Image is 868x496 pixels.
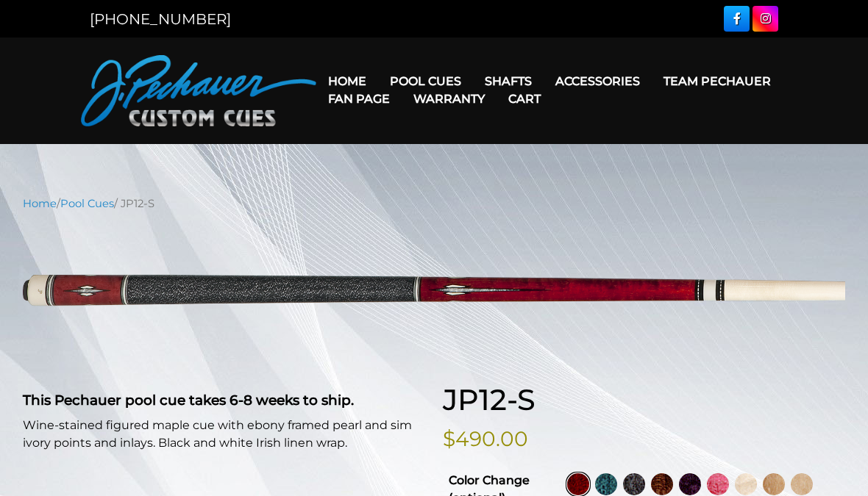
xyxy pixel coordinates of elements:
p: Wine-stained figured maple cue with ebony framed pearl and sim ivory points and inlays. Black and... [23,417,425,452]
img: No Stain [735,473,757,495]
img: Light Natural [791,473,813,495]
strong: This Pechauer pool cue takes 6-8 weeks to ship. [23,392,354,409]
a: Team Pechauer [652,62,783,100]
a: Pool Cues [60,197,114,210]
a: Shafts [473,62,544,100]
h1: JP12-S [443,383,845,418]
img: Rose [651,473,673,495]
a: Cart [497,80,552,118]
bdi: $490.00 [443,426,528,451]
img: Pechauer Custom Cues [81,55,316,126]
a: [PHONE_NUMBER] [90,10,231,28]
img: Pink [707,473,729,495]
img: Natural [763,473,785,495]
img: Purple [679,473,701,495]
a: Warranty [402,80,497,118]
a: Fan Page [316,80,402,118]
img: Smoke [623,473,645,495]
a: Home [23,197,57,210]
a: Home [316,62,378,100]
img: Turquoise [595,473,617,495]
a: Accessories [544,62,652,100]
a: Pool Cues [378,62,473,100]
img: Wine [567,473,589,495]
nav: Breadcrumb [23,195,845,212]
